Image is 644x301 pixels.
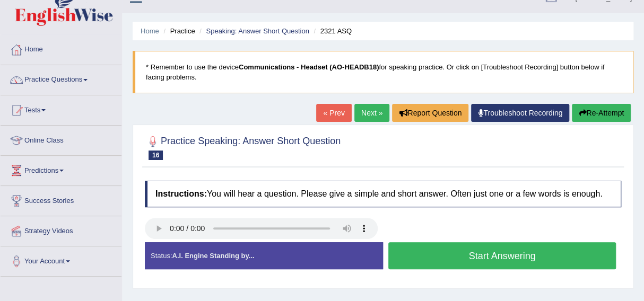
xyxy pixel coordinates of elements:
[145,181,621,207] h4: You will hear a question. Please give a simple and short answer. Often just one or a few words is...
[316,104,351,122] a: « Prev
[145,242,383,269] div: Status:
[392,104,468,122] button: Report Question
[1,126,121,152] a: Online Class
[1,65,121,92] a: Practice Questions
[1,95,121,122] a: Tests
[141,27,159,35] a: Home
[354,104,389,122] a: Next »
[1,186,121,213] a: Success Stories
[239,63,379,71] b: Communications - Headset (AO-HEADB18)
[1,216,121,243] a: Strategy Videos
[149,150,163,160] span: 16
[206,27,309,35] a: Speaking: Answer Short Question
[133,51,633,93] blockquote: * Remember to use the device for speaking practice. Or click on [Troubleshoot Recording] button b...
[572,104,631,122] button: Re-Attempt
[1,156,121,182] a: Predictions
[161,26,195,36] li: Practice
[1,246,121,273] a: Your Account
[311,26,352,36] li: 2321 ASQ
[155,189,207,198] b: Instructions:
[388,242,616,269] button: Start Answering
[471,104,569,122] a: Troubleshoot Recording
[1,35,121,61] a: Home
[172,252,254,260] strong: A.I. Engine Standing by...
[145,134,341,160] h2: Practice Speaking: Answer Short Question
